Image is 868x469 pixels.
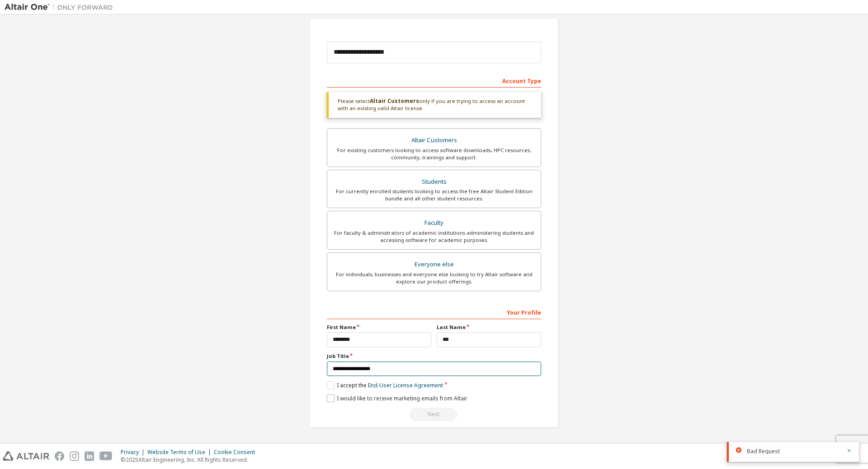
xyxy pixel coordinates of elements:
[327,92,541,118] div: Please select only if you are trying to access an account with an existing valid Altair license.
[333,134,535,147] div: Altair Customers
[368,381,443,389] a: End-User License Agreement
[147,449,214,456] div: Website Terms of Use
[99,451,113,461] img: youtube.svg
[333,188,535,202] div: For currently enrolled students looking to access the free Altair Student Edition bundle and all ...
[333,229,535,244] div: For faculty & administrators of academic institutions administering students and accessing softwa...
[327,305,541,319] div: Your Profile
[55,451,64,461] img: facebook.svg
[70,451,79,461] img: instagram.svg
[747,448,780,455] span: Bad Request
[327,408,541,421] div: Read and acccept EULA to continue
[333,176,535,188] div: Students
[5,3,118,12] img: Altair One
[333,258,535,271] div: Everyone else
[437,324,541,331] label: Last Name
[333,271,535,285] div: For individuals, businesses and everyone else looking to try Altair software and explore our prod...
[333,147,535,161] div: For existing customers looking to access software downloads, HPC resources, community, trainings ...
[3,451,49,461] img: altair_logo.svg
[85,451,94,461] img: linkedin.svg
[214,449,260,456] div: Cookie Consent
[327,353,541,360] label: Job Title
[327,73,541,88] div: Account Type
[327,395,467,402] label: I would like to receive marketing emails from Altair
[333,217,535,229] div: Faculty
[370,97,419,105] b: Altair Customers
[327,324,431,331] label: First Name
[327,381,443,389] label: I accept the
[121,456,260,464] p: © 2025 Altair Engineering, Inc. All Rights Reserved.
[121,449,147,456] div: Privacy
